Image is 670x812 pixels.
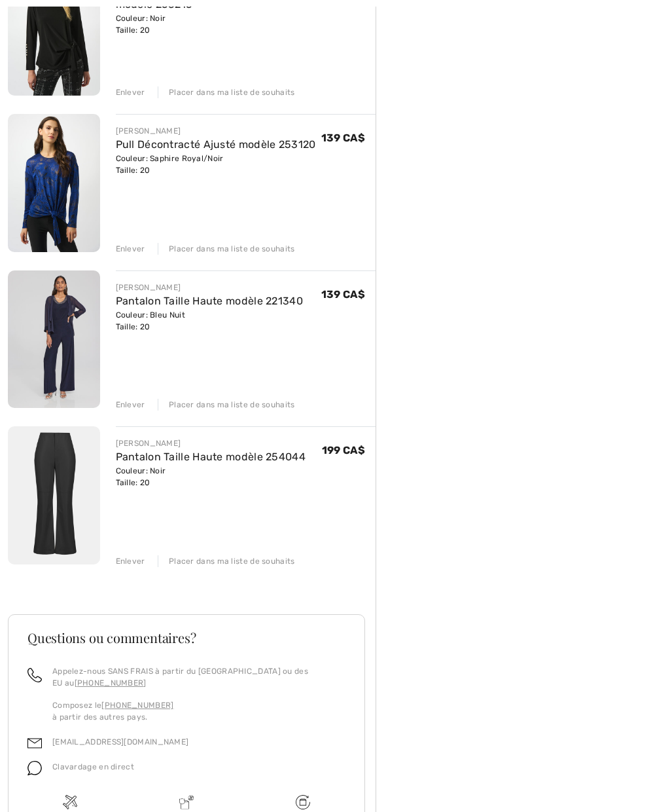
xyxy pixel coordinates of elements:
img: Livraison promise sans frais de dédouanement surprise&nbsp;! [179,795,194,809]
div: [PERSON_NAME] [116,282,304,293]
a: [PHONE_NUMBER] [101,701,173,710]
div: Placer dans ma liste de souhaits [158,555,295,567]
img: Livraison gratuite dès 99$ [296,795,310,809]
img: Pantalon Taille Haute modèle 221340 [8,270,100,409]
a: [EMAIL_ADDRESS][DOMAIN_NAME] [52,737,188,747]
div: Placer dans ma liste de souhaits [158,399,295,411]
a: Pull Décontracté Ajusté modèle 253120 [116,138,316,151]
img: call [27,668,42,682]
span: Clavardage en direct [52,762,134,771]
div: Enlever [116,243,145,255]
div: [PERSON_NAME] [116,125,316,137]
p: Composez le à partir des autres pays. [52,699,345,723]
div: Couleur: Noir Taille: 20 [116,12,322,36]
div: Couleur: Noir Taille: 20 [116,465,306,489]
span: 139 CA$ [321,132,365,144]
div: Couleur: Bleu Nuit Taille: 20 [116,309,304,333]
a: Pantalon Taille Haute modèle 254044 [116,451,306,463]
h3: Questions ou commentaires? [27,631,345,644]
div: Placer dans ma liste de souhaits [158,243,295,255]
img: Pull Décontracté Ajusté modèle 253120 [8,114,100,251]
img: Pantalon Taille Haute modèle 254044 [8,426,100,564]
span: 139 CA$ [321,288,365,301]
img: chat [27,761,42,775]
p: Appelez-nous SANS FRAIS à partir du [GEOGRAPHIC_DATA] ou des EU au [52,665,345,689]
img: Livraison gratuite dès 99$ [63,795,77,809]
img: email [27,736,42,750]
div: Enlever [116,399,145,411]
div: Enlever [116,86,145,98]
div: Enlever [116,555,145,567]
div: [PERSON_NAME] [116,437,306,449]
div: Couleur: Saphire Royal/Noir Taille: 20 [116,153,316,176]
div: Placer dans ma liste de souhaits [158,86,295,98]
a: [PHONE_NUMBER] [75,678,147,688]
span: 199 CA$ [322,444,365,456]
a: Pantalon Taille Haute modèle 221340 [116,295,304,307]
